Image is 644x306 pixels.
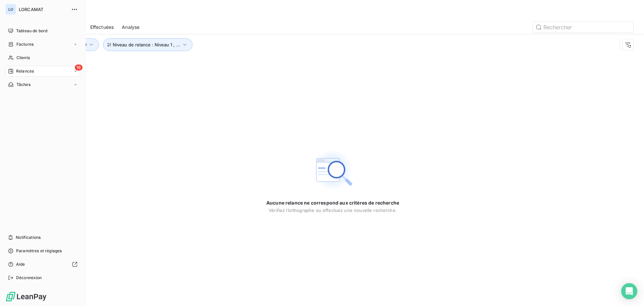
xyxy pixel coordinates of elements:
span: Clients [16,55,30,61]
img: Logo LeanPay [5,291,47,302]
button: Niveau de relance : Niveau 1 , ... [103,38,193,51]
span: LORCAMAT [19,7,67,12]
span: Notifications [16,234,41,241]
div: Open Intercom Messenger [621,283,637,299]
span: Paramètres et réglages [16,248,62,254]
div: LO [5,4,16,15]
span: Relances [16,68,34,74]
span: Factures [16,41,34,47]
span: Effectuées [90,24,114,31]
img: Empty state [311,148,354,191]
span: Analyse [122,24,140,31]
span: Aucune relance ne correspond aux critères de recherche [266,200,399,206]
span: Tableau de bord [16,28,47,34]
span: 16 [75,64,83,71]
a: Aide [5,259,80,270]
span: Déconnexion [16,275,42,281]
span: Vérifiez l’orthographe ou effectuez une nouvelle recherche. [269,208,397,213]
span: Tâches [16,82,31,88]
input: Rechercher [533,22,633,33]
span: Niveau de relance : Niveau 1 , ... [113,42,180,47]
span: Aide [16,261,25,267]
